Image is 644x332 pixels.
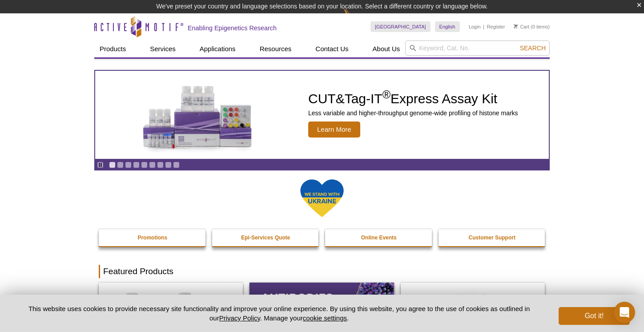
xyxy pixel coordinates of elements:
a: Contact Us [310,40,354,57]
a: Go to slide 3 [125,162,132,168]
h2: CUT&Tag-IT Express Assay Kit [308,92,518,105]
a: Register [487,24,505,30]
strong: Promotions [137,235,167,241]
a: Go to slide 4 [133,162,140,168]
a: Go to slide 8 [165,162,172,168]
a: Privacy Policy [219,314,260,322]
strong: Customer Support [469,235,515,241]
a: Go to slide 5 [141,162,148,168]
a: Go to slide 9 [173,162,180,168]
p: Less variable and higher-throughput genome-wide profiling of histone marks [308,109,518,117]
article: CUT&Tag-IT Express Assay Kit [95,71,549,159]
a: CUT&Tag-IT Express Assay Kit CUT&Tag-IT®Express Assay Kit Less variable and higher-throughput gen... [95,71,549,159]
a: Cart [514,24,529,30]
a: Go to slide 2 [117,162,124,168]
p: This website uses cookies to provide necessary site functionality and improve your online experie... [14,304,544,323]
img: Change Here [343,7,367,28]
strong: Epi-Services Quote [241,235,290,241]
li: | [483,21,484,32]
button: cookie settings [303,314,347,322]
a: Login [469,24,481,30]
a: Products [94,40,131,57]
a: Go to slide 1 [109,162,116,168]
a: Toggle autoplay [97,162,104,168]
a: Applications [194,40,241,57]
span: Learn More [308,121,360,138]
img: We Stand With Ukraine [300,178,344,218]
span: Search [520,45,546,52]
strong: Online Events [361,235,397,241]
h2: Featured Products [99,265,545,278]
a: Resources [254,40,297,57]
input: Keyword, Cat. No. [405,40,550,56]
a: Services [145,40,181,57]
a: [GEOGRAPHIC_DATA] [370,21,431,32]
a: English [435,21,460,32]
div: Open Intercom Messenger [614,302,635,323]
sup: ® [382,88,390,101]
li: (0 items) [514,21,550,32]
img: Your Cart [514,24,518,28]
a: About Us [367,40,406,57]
a: Go to slide 7 [157,162,164,168]
h2: Enabling Epigenetics Research [188,24,277,32]
button: Search [517,44,548,52]
a: Customer Support [439,229,546,246]
button: Got it! [559,307,630,325]
a: Promotions [99,229,206,246]
a: Go to slide 6 [149,162,156,168]
img: CUT&Tag-IT Express Assay Kit [124,66,271,164]
a: Epi-Services Quote [212,229,320,246]
a: Online Events [325,229,433,246]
